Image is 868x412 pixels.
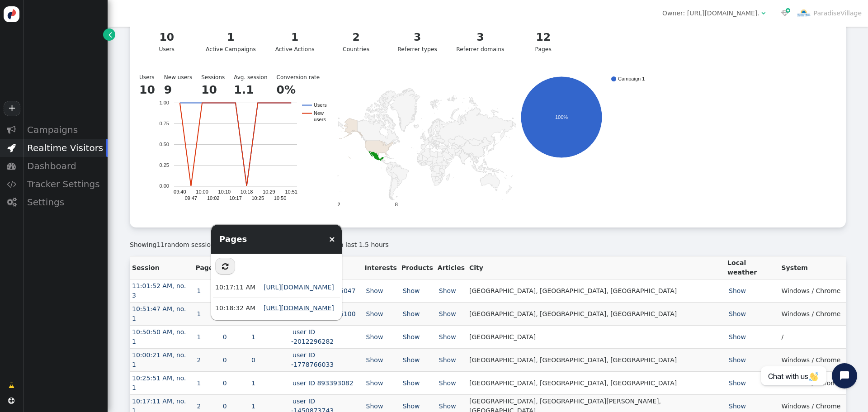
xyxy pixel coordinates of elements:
[395,202,398,208] text: 8
[727,287,747,294] a: Show
[196,356,203,364] a: 2
[365,310,385,317] a: Show
[555,114,568,120] text: 100%
[234,83,254,96] b: 1.1
[401,403,421,410] a: Show
[467,279,725,303] td: [GEOGRAPHIC_DATA], [GEOGRAPHIC_DATA], [GEOGRAPHIC_DATA]
[779,349,846,372] td: Windows / Chrome
[727,403,747,410] a: Show
[130,240,846,250] div: Showing random sessions from matching filter from overall in last 1.5 hours
[7,198,16,207] span: 
[213,298,258,319] td: 10:18:32 AM
[7,125,16,134] span: 
[365,287,385,294] a: Show
[435,256,467,279] th: Articles
[365,379,385,387] a: Show
[334,29,378,45] div: 2
[277,73,329,81] td: Conversion rate
[196,403,203,410] a: 2
[234,73,276,81] td: Avg. session
[132,328,186,345] a: 10:50:50 AM, no. 1
[250,403,257,410] a: 1
[395,29,440,45] div: 3
[264,304,334,312] a: [URL][DOMAIN_NAME]
[285,189,297,195] text: 10:51
[196,189,208,195] text: 10:00
[727,333,747,341] a: Show
[139,24,194,59] a: 10Users
[727,379,747,387] a: Show
[7,180,16,189] span: 
[291,379,355,387] a: user ID 893393082
[139,73,164,81] td: Users
[213,277,258,298] td: 10:17:11 AM
[727,356,747,364] a: Show
[467,303,725,326] td: [GEOGRAPHIC_DATA], [GEOGRAPHIC_DATA], [GEOGRAPHIC_DATA]
[2,377,21,393] a: 
[132,282,186,299] a: 11:01:52 AM, no. 3
[273,29,317,45] div: 1
[206,29,256,45] div: 1
[174,189,186,195] text: 09:40
[329,234,335,244] a: ×
[132,305,186,322] a: 10:51:47 AM, no. 1
[222,379,228,387] a: 0
[338,202,340,208] text: 2
[130,256,193,279] th: Session
[160,142,169,147] text: 0.50
[334,29,378,54] div: Countries
[196,287,203,294] a: 1
[779,279,846,303] td: Windows / Chrome
[206,29,256,54] div: Active Campaigns
[4,101,20,116] a: +
[160,163,169,168] text: 0.25
[215,258,235,274] button: 
[328,24,384,59] a: 2Countries
[23,121,108,139] div: Campaigns
[250,379,257,387] a: 1
[23,139,108,157] div: Realtime Visitors
[23,193,108,211] div: Settings
[335,76,516,212] svg: A chart.
[467,326,725,349] td: [GEOGRAPHIC_DATA]
[263,189,275,195] text: 10:29
[314,117,326,123] text: users
[103,28,115,41] a: 
[160,121,169,127] text: 0.75
[779,303,846,326] td: Windows / Chrome
[207,196,220,201] text: 10:02
[467,349,725,372] td: [GEOGRAPHIC_DATA], [GEOGRAPHIC_DATA], [GEOGRAPHIC_DATA]
[132,374,186,391] a: 10:25:51 AM, no. 1
[515,24,571,59] a: 12Pages
[467,256,725,279] th: City
[229,196,242,201] text: 10:17
[273,29,317,54] div: Active Actions
[185,196,198,201] text: 09:47
[401,356,421,364] a: Show
[252,196,264,201] text: 10:25
[8,398,14,404] span: 
[519,76,655,212] svg: A chart.
[250,333,257,341] a: 1
[781,10,788,16] span: 
[160,100,169,106] text: 1.00
[7,143,16,152] span: 
[467,372,725,395] td: [GEOGRAPHIC_DATA], [GEOGRAPHIC_DATA], [GEOGRAPHIC_DATA]
[727,310,747,317] a: Show
[725,256,779,279] th: Local weather
[144,29,189,54] div: Users
[291,351,335,368] a: user ID -1778766033
[222,403,228,410] a: 0
[761,10,765,16] span: 
[193,256,219,279] th: Pages
[250,356,257,364] a: 0
[365,333,385,341] a: Show
[7,161,16,170] span: 
[363,256,399,279] th: Interests
[201,83,217,96] b: 10
[196,310,203,317] a: 1
[241,189,253,195] text: 10:18
[211,225,255,254] div: Pages
[399,256,435,279] th: Products
[456,29,504,45] div: 3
